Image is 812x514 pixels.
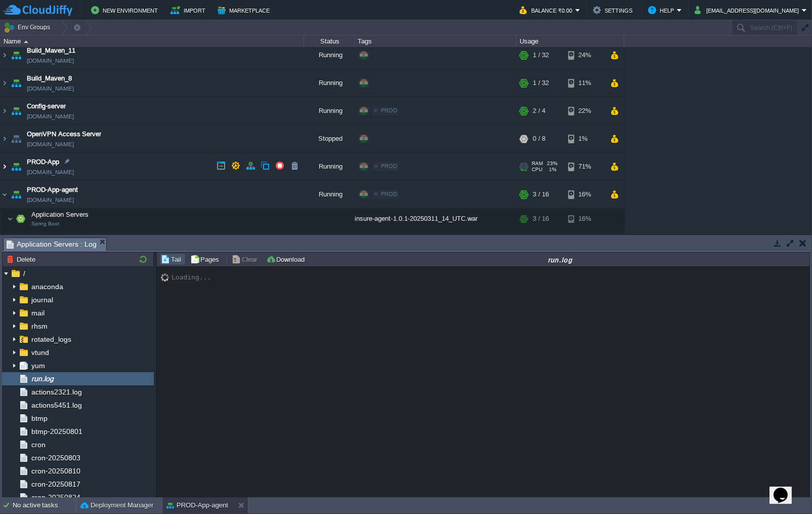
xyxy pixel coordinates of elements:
img: AMDAwAAAACH5BAEAAAAALAAAAAABAAEAAAICRAEAOw== [1,181,9,208]
span: Application Servers : Log [7,238,97,251]
img: AMDAwAAAACH5BAEAAAAALAAAAAABAAEAAAICRAEAOw== [161,273,172,282]
a: [DOMAIN_NAME] [27,111,74,122]
a: cron-20250803 [29,453,82,462]
span: 1% [546,167,557,173]
span: anaconda [29,282,65,291]
a: PROD-App [27,157,59,167]
button: Marketplace [218,4,273,16]
div: Name [1,35,304,47]
span: [DOMAIN_NAME] [27,56,74,66]
a: Build_Maven_11 [27,46,75,56]
div: Running [304,153,355,180]
a: rotated_logs [29,335,73,344]
iframe: chat widget [770,473,802,504]
img: AMDAwAAAACH5BAEAAAAALAAAAAABAAEAAAICRAEAOw== [1,153,9,180]
img: AMDAwAAAACH5BAEAAAAALAAAAAABAAEAAAICRAEAOw== [27,229,41,245]
button: Download [266,255,308,264]
span: actions5451.log [29,401,83,410]
button: Tail [161,255,184,264]
span: CPU [532,167,542,173]
button: Delete [7,255,38,264]
div: run.log [312,255,808,264]
img: AMDAwAAAACH5BAEAAAAALAAAAAABAAEAAAICRAEAOw== [1,42,9,69]
div: Running [304,181,355,208]
span: 94595 [41,233,88,242]
button: Settings [593,4,635,16]
a: cron [29,440,47,449]
img: AMDAwAAAACH5BAEAAAAALAAAAAABAAEAAAICRAEAOw== [9,125,23,152]
span: vtund [29,348,51,357]
span: btmp-20250801 [29,427,84,436]
img: AMDAwAAAACH5BAEAAAAALAAAAAABAAEAAAICRAEAOw== [9,69,23,97]
div: 16% [568,181,601,208]
a: [DOMAIN_NAME] [27,139,74,149]
span: 23% [547,161,558,167]
a: PROD-App-agent [27,185,78,195]
div: Stopped [304,125,355,152]
div: 22% [568,97,601,125]
a: [DOMAIN_NAME] [27,195,74,205]
a: btmp [29,414,49,423]
div: 1 / 32 [533,69,549,97]
a: yum [29,361,47,370]
div: Usage [517,35,624,47]
div: 1% [568,125,601,152]
div: Tags [355,35,516,47]
a: Config-server [27,101,66,111]
a: mail [29,308,46,318]
a: Node ID:94595 [41,233,88,242]
img: AMDAwAAAACH5BAEAAAAALAAAAAABAAEAAAICRAEAOw== [9,153,23,180]
div: Running [304,69,355,97]
button: Clear [232,255,260,264]
div: No active tasks [13,497,76,513]
a: cron-20250824 [29,493,82,502]
img: AMDAwAAAACH5BAEAAAAALAAAAAABAAEAAAICRAEAOw== [9,97,23,125]
span: Application Servers [30,210,90,219]
img: AMDAwAAAACH5BAEAAAAALAAAAAABAAEAAAICRAEAOw== [7,209,13,229]
button: New Environment [91,4,161,16]
a: Application ServersSpring Boot [30,211,90,218]
div: 11% [568,69,601,97]
span: Node ID: [42,233,68,241]
button: PROD-App-agent [166,500,228,510]
img: AMDAwAAAACH5BAEAAAAALAAAAAABAAEAAAICRAEAOw== [21,229,27,245]
button: Deployment Manager [80,500,153,510]
a: cron-20250817 [29,480,82,489]
button: Balance ₹0.00 [520,4,575,16]
span: openjdk-1.8.0_181 [359,233,405,240]
button: Pages [190,255,222,264]
span: Spring Boot [31,221,59,227]
span: cron-20250810 [29,466,82,476]
div: 24% [568,42,601,69]
span: / [21,269,27,278]
div: 0 / 8 [533,125,545,152]
img: AMDAwAAAACH5BAEAAAAALAAAAAABAAEAAAICRAEAOw== [14,209,28,229]
img: CloudJiffy [4,4,72,17]
a: run.log [29,374,55,383]
a: journal [29,295,55,304]
img: AMDAwAAAACH5BAEAAAAALAAAAAABAAEAAAICRAEAOw== [1,69,9,97]
div: 3 / 16 [533,229,546,245]
img: AMDAwAAAACH5BAEAAAAALAAAAAABAAEAAAICRAEAOw== [9,42,23,69]
div: Running [304,97,355,125]
div: Status [305,35,354,47]
div: Running [304,42,355,69]
a: actions2321.log [29,387,83,397]
div: insure-agent-1.0.1-20250311_14_UTC.war [355,209,517,229]
a: rhsm [29,322,49,331]
button: [EMAIL_ADDRESS][DOMAIN_NAME] [695,4,802,16]
div: 16% [568,229,601,245]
